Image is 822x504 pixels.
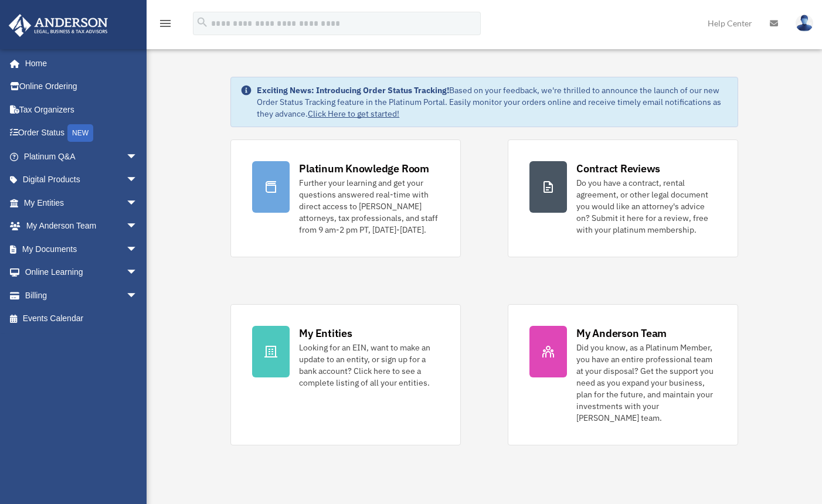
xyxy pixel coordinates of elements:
[299,326,352,340] div: My Entities
[8,168,155,192] a: Digital Productsarrow_drop_down
[126,284,150,308] span: arrow_drop_down
[8,307,155,331] a: Events Calendar
[8,284,155,307] a: Billingarrow_drop_down
[299,177,439,236] div: Further your learning and get your questions answered real-time with direct access to [PERSON_NAM...
[126,145,150,169] span: arrow_drop_down
[158,21,172,30] a: menu
[8,75,155,98] a: Online Ordering
[576,326,667,340] div: My Anderson Team
[5,14,111,37] img: Anderson Advisors Platinum Portal
[158,16,172,30] i: menu
[576,342,716,424] div: Did you know, as a Platinum Member, you have an entire professional team at your disposal? Get th...
[196,16,209,29] i: search
[576,161,660,176] div: Contract Reviews
[126,237,150,261] span: arrow_drop_down
[257,84,728,120] div: Based on your feedback, we're thrilled to announce the launch of our new Order Status Tracking fe...
[8,261,155,284] a: Online Learningarrow_drop_down
[8,145,155,168] a: Platinum Q&Aarrow_drop_down
[126,261,150,285] span: arrow_drop_down
[8,98,155,121] a: Tax Organizers
[67,124,93,142] div: NEW
[8,237,155,261] a: My Documentsarrow_drop_down
[308,108,399,119] a: Click Here to get started!
[257,85,449,96] strong: Exciting News: Introducing Order Status Tracking!
[8,214,155,238] a: My Anderson Teamarrow_drop_down
[576,177,716,236] div: Do you have a contract, rental agreement, or other legal document you would like an attorney's ad...
[508,304,738,445] a: My Anderson Team Did you know, as a Platinum Member, you have an entire professional team at your...
[230,139,461,257] a: Platinum Knowledge Room Further your learning and get your questions answered real-time with dire...
[8,191,155,214] a: My Entitiesarrow_drop_down
[126,168,150,192] span: arrow_drop_down
[230,304,461,445] a: My Entities Looking for an EIN, want to make an update to an entity, or sign up for a bank accoun...
[8,121,155,145] a: Order StatusNEW
[508,139,738,257] a: Contract Reviews Do you have a contract, rental agreement, or other legal document you would like...
[299,161,429,176] div: Platinum Knowledge Room
[126,191,150,215] span: arrow_drop_down
[299,342,439,389] div: Looking for an EIN, want to make an update to an entity, or sign up for a bank account? Click her...
[796,15,813,32] img: User Pic
[126,214,150,239] span: arrow_drop_down
[8,52,150,75] a: Home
